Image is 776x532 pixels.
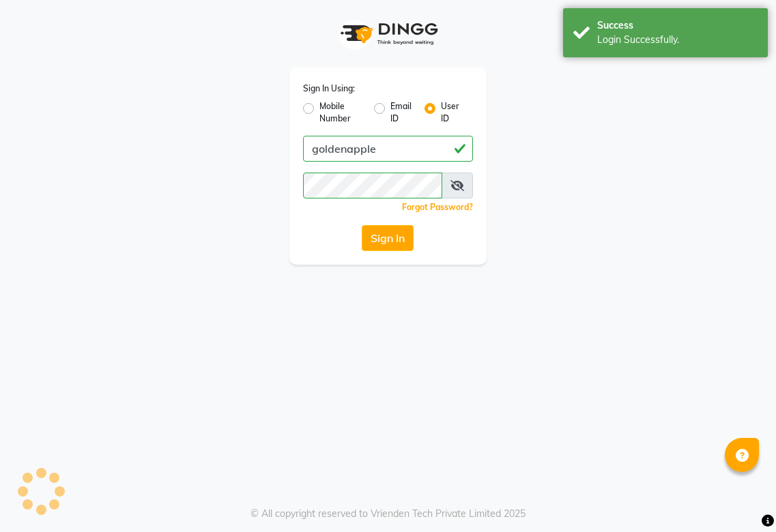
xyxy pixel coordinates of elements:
[719,477,762,518] iframe: chat widget
[402,202,473,212] a: Forgot Password?
[597,33,758,47] div: Login Successfully.
[319,100,363,125] label: Mobile Number
[362,225,414,251] button: Sign In
[441,100,462,125] label: User ID
[390,100,414,125] label: Email ID
[303,173,443,198] input: Username
[597,18,758,33] div: Success
[333,14,442,54] img: logo1.svg
[303,83,355,95] label: Sign In Using:
[303,136,474,162] input: Username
